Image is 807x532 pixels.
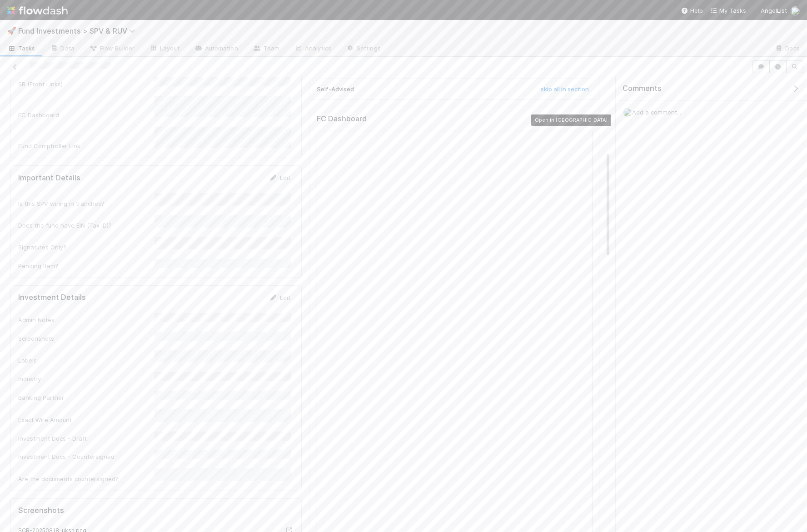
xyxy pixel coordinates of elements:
h5: FC Dashboard [317,114,367,124]
div: Exact Wire Amount [18,415,154,424]
a: Layout [142,42,187,56]
div: Is this SPV wiring in tranches? [18,199,154,208]
div: Fund Comptroller Link [18,141,154,150]
a: Team [245,42,287,56]
a: Edit [269,294,290,301]
div: Does the fund have EIN (Tax ID)? [18,221,154,230]
div: Pending Item? [18,261,154,270]
a: My Tasks [710,6,746,15]
span: Fund Investments > SPV & RUV [18,26,140,35]
a: Automation [187,42,245,56]
span: 🚀 [7,27,16,35]
div: Help [681,6,703,15]
div: Industry [18,374,154,383]
div: Banking Partner [18,393,154,402]
h5: Important Details [18,174,80,183]
div: Signatures Only? [18,243,154,252]
a: Edit [269,174,290,181]
div: Are the documents countersigned? [18,474,154,483]
span: AngelList [761,7,787,14]
a: skip all in section [541,86,589,97]
a: Analytics [287,42,339,56]
div: Investment Docs - Countersigned [18,452,154,461]
div: SR (Front Links) [18,80,154,89]
img: logo-inverted-e16ddd16eac7371096b0.svg [7,3,68,18]
img: avatar_2de93f86-b6c7-4495-bfe2-fb093354a53c.png [791,6,800,15]
div: FC Dashboard [18,110,154,119]
span: My Tasks [710,7,746,14]
div: Screenshots [18,334,154,343]
a: Settings [339,42,388,56]
a: Flow Builder [82,42,142,56]
span: Tasks [7,44,35,53]
span: Flow Builder [89,44,134,53]
a: Docs [767,42,807,56]
h5: Investment Details [18,293,86,302]
img: avatar_2de93f86-b6c7-4495-bfe2-fb093354a53c.png [623,108,632,117]
h5: Screenshots [18,506,64,515]
span: Add a comment... [632,109,681,116]
a: Data [43,42,82,56]
div: Admin Notes [18,315,154,324]
span: Comments [623,84,662,93]
h6: skip all in section [541,86,589,93]
h6: Self-Advised [317,86,354,93]
div: Labels [18,356,154,365]
div: Investment Docs - Draft [18,434,154,443]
